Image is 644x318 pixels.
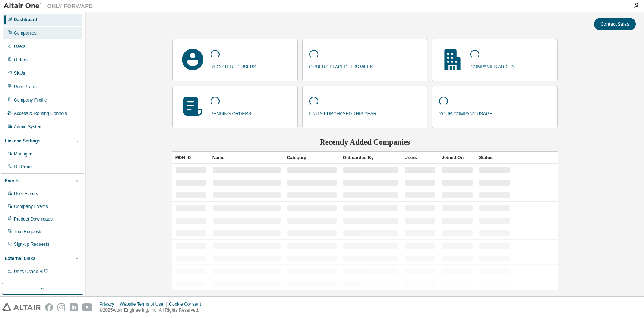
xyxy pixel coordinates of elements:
[343,152,399,164] div: Onboarded By
[14,30,37,36] div: Companies
[45,303,53,311] img: facebook.svg
[169,301,205,307] div: Cookie Consent
[5,138,40,144] div: License Settings
[212,152,281,164] div: Name
[14,164,32,170] div: On Prem
[442,152,473,164] div: Joined On
[14,97,47,103] div: Company Profile
[14,269,48,274] span: Units Usage BI
[439,109,492,117] p: your company usage
[82,303,93,311] img: youtube.svg
[14,203,48,209] div: Company Events
[14,216,53,222] div: Product Downloads
[100,307,205,314] p: © 2025 Altair Engineering, Inc. All Rights Reserved.
[14,17,37,23] div: Dashboard
[309,109,377,117] p: units purchased this year
[470,62,514,70] p: companies added
[14,70,25,76] div: SKUs
[211,109,251,117] p: pending orders
[14,110,67,116] div: Access & Routing Controls
[14,84,37,90] div: User Profile
[57,303,65,311] img: instagram.svg
[404,152,436,164] div: Users
[14,151,32,157] div: Managed
[4,2,97,10] img: Altair One
[5,256,35,261] div: External Links
[120,301,169,307] div: Website Terms of Use
[5,178,19,184] div: Events
[309,62,373,70] p: orders placed this week
[14,241,49,247] div: Sign-up Requests
[14,44,25,49] div: Users
[14,57,28,63] div: Orders
[287,152,337,164] div: Category
[100,301,120,307] div: Privacy
[14,124,42,130] div: Admin System
[479,152,510,164] div: Status
[2,303,41,311] img: altair_logo.svg
[70,303,78,311] img: linkedin.svg
[14,191,38,197] div: User Events
[594,18,636,30] button: Contact Sales
[172,137,558,147] h2: Recently Added Companies
[211,62,256,70] p: registered users
[175,152,206,164] div: MDH ID
[14,229,42,235] div: Trial Requests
